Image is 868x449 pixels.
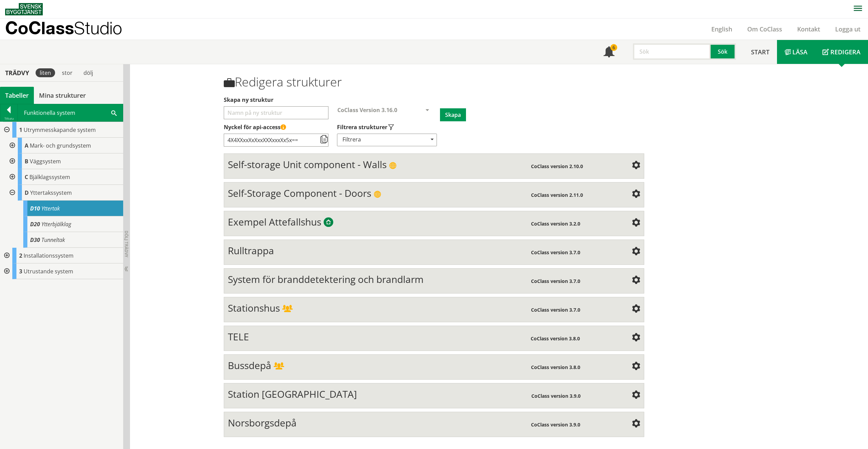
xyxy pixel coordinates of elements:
a: Start [743,40,777,64]
input: Välj ett namn för att skapa en ny struktur Välj vilka typer av strukturer som ska visas i din str... [224,106,328,119]
span: System för branddetektering och brandlarm [228,273,424,286]
span: Mark- och grundsystem [30,142,91,149]
img: Svensk Byggtjänst [5,3,43,15]
span: Väggsystem [30,158,61,165]
a: Kontakt [790,25,828,33]
a: Mina strukturer [34,87,91,104]
span: Norsborgsdepå [228,416,297,429]
a: Läsa [777,40,815,64]
span: CoClass version 3.7.0 [531,249,580,256]
span: Installationssystem [24,252,74,259]
span: Station [GEOGRAPHIC_DATA] [228,387,357,400]
span: Inställningar [632,276,640,285]
span: D [25,189,29,196]
span: Exempel Attefallshus [228,215,321,228]
span: Inställningar [632,162,640,170]
label: Välj vilka typer av strukturer som ska visas i din strukturlista [337,123,436,131]
span: Inställningar [632,219,640,227]
a: 6 [596,40,622,64]
span: Ytterbjälklag [41,220,71,228]
span: Bjälklagssystem [29,173,70,181]
p: CoClass [5,24,122,32]
span: 3 [19,268,22,275]
span: Notifikationer [604,47,614,58]
span: Start [751,48,769,56]
span: A [25,142,28,149]
div: Trädvy [1,69,33,77]
span: Tunneltak [41,236,65,244]
label: Välj ett namn för att skapa en ny struktur [224,96,644,104]
span: Self-storage Unit component - Walls [228,158,387,171]
label: Nyckel till åtkomststruktur via API (kräver API-licensabonnemang) [224,123,644,131]
a: Redigera [815,40,868,64]
a: Logga ut [828,25,868,33]
span: Publik struktur [389,162,397,169]
span: Stationshus [228,301,280,314]
span: Publik struktur [374,191,381,198]
span: Inställningar [632,420,640,428]
span: Denna API-nyckel ger åtkomst till alla strukturer som du har skapat eller delat med dig av. Håll ... [281,125,286,130]
span: Rulltrappa [228,244,274,257]
span: TELE [228,330,249,343]
span: CoClass version 3.9.0 [531,421,580,428]
span: Yttertakssystem [30,189,72,196]
span: Inställningar [632,334,640,342]
div: Tillbaka [0,116,17,121]
div: Funktionella system [18,104,123,121]
input: Nyckel till åtkomststruktur via API (kräver API-licensabonnemang) [224,134,328,147]
span: CoClass Version 3.16.0 [337,106,397,114]
span: Self-Storage Component - Doors [228,187,371,200]
span: D30 [30,236,40,244]
span: Utrustande system [24,268,73,275]
span: CoClass version 3.9.0 [531,393,581,399]
span: Kopiera [320,136,328,144]
span: Inställningar [632,391,640,399]
span: Delad struktur [274,363,284,370]
div: Välj CoClass-version för att skapa en ny struktur [332,106,440,123]
span: Studio [74,18,122,38]
button: Skapa [440,108,466,121]
span: CoClass version 3.8.0 [531,335,580,342]
div: liten [36,68,55,77]
span: D20 [30,220,40,228]
div: stor [58,68,77,77]
span: Yttertak [41,205,60,212]
span: 2 [19,252,22,259]
span: Delad struktur [282,305,293,313]
span: CoClass version 3.7.0 [531,307,580,313]
span: CoClass version 3.7.0 [531,278,580,284]
span: D10 [30,205,40,212]
span: Byggtjänsts exempelstrukturer [324,218,333,228]
a: CoClassStudio [5,18,137,40]
span: C [25,173,28,181]
span: Läsa [792,48,807,56]
button: Sök [711,43,736,60]
span: CoClass version 3.2.0 [531,220,580,227]
span: Utrymmesskapande system [24,126,96,134]
input: Sök [633,43,711,60]
span: 1 [19,126,22,134]
span: Inställningar [632,190,640,199]
a: English [704,25,740,33]
span: CoClass version 2.11.0 [531,192,583,198]
span: CoClass version 2.10.0 [531,163,583,169]
span: Sök i tabellen [111,109,117,116]
div: dölj [79,68,97,77]
span: CoClass version 3.8.0 [531,364,580,370]
span: Inställningar [632,248,640,256]
span: Inställningar [632,305,640,313]
span: Dölj trädvy [124,231,129,257]
a: Om CoClass [740,25,790,33]
div: 6 [610,44,617,51]
span: B [25,158,28,165]
span: Inställningar [632,363,640,371]
h1: Redigera strukturer [224,75,644,89]
span: Bussdepå [228,359,271,372]
div: Filtrera [337,134,437,146]
span: Redigera [830,48,860,56]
